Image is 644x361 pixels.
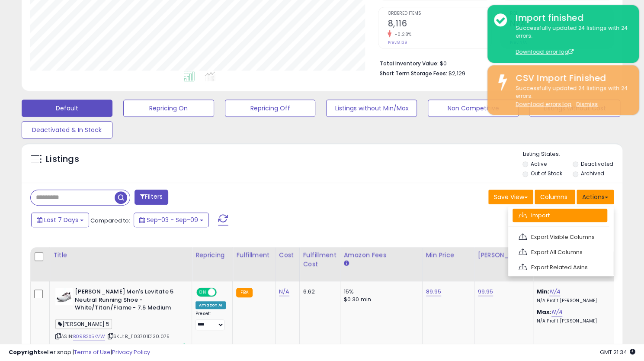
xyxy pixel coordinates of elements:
span: 2025-09-17 21:34 GMT [600,348,635,356]
a: Export Related Asins [513,261,607,274]
u: Dismiss [576,100,598,108]
a: Import [513,209,607,222]
button: Default [22,100,112,117]
button: Last 7 Days [31,213,89,227]
button: Save View [488,190,533,204]
label: Active [531,160,547,168]
div: Title [53,251,188,260]
button: Non Competitive [428,100,519,117]
span: Sep-03 - Sep-09 [147,216,198,224]
b: Short Term Storage Fees: [379,70,447,77]
button: Filters [135,190,168,205]
li: $0 [379,58,607,68]
label: Archived [581,170,604,177]
a: Download error log [516,48,574,55]
a: B09B2X5KVW [73,333,105,340]
button: Columns [535,190,575,204]
a: Download errors log [516,100,571,108]
button: Sep-03 - Sep-09 [134,213,209,227]
div: Repricing [195,251,229,260]
button: Deactivated & In Stock [22,121,112,139]
p: N/A Profit [PERSON_NAME] [537,298,609,304]
small: -0.28% [391,31,411,38]
h5: Listings [46,153,79,165]
div: Fulfillment Cost [303,251,336,269]
span: | SKU: B_1103701D130.075 [106,333,170,340]
a: N/A [279,287,289,296]
a: Export Visible Columns [513,230,607,244]
div: 15% [344,288,416,296]
div: Amazon Fees [344,251,419,260]
a: Terms of Use [74,348,111,356]
button: Repricing On [123,100,214,117]
button: Listings without Min/Max [326,100,417,117]
small: Prev: 8,139 [388,40,407,45]
span: Compared to: [90,216,130,225]
span: OFF [215,289,229,296]
div: Successfully updated 24 listings with 24 errors. [509,84,632,109]
strong: Copyright [9,348,40,356]
label: Deactivated [581,160,613,168]
span: Columns [540,193,567,201]
div: ASIN: [55,288,185,350]
p: Listing States: [522,150,622,158]
small: Amazon Fees. [344,260,349,268]
button: Actions [577,190,614,204]
a: N/A [551,308,562,316]
div: Fulfillment [236,251,271,260]
span: ON [197,289,208,296]
div: Amazon AI [195,301,226,309]
a: N/A [549,287,560,296]
a: Export All Columns [513,245,607,259]
div: [PERSON_NAME] [478,251,529,260]
div: Import finished [509,12,632,24]
b: Min: [537,287,550,296]
b: [PERSON_NAME] Men's Levitate 5 Neutral Running Shoe - White/Titan/Flame - 7.5 Medium [75,288,180,314]
div: CSV Import Finished [509,72,632,84]
div: seller snap | | [9,348,150,357]
a: Privacy Policy [112,348,150,356]
img: 41RGL1elCcL._SL40_.jpg [55,288,73,305]
p: N/A Profit [PERSON_NAME] [537,318,609,324]
button: Repricing Off [225,100,316,117]
span: Last 7 Days [44,216,78,224]
span: Ordered Items [388,11,491,16]
a: 89.95 [426,287,442,296]
small: FBA [236,288,252,297]
div: Successfully updated 24 listings with 24 errors. [509,24,632,56]
b: Max: [537,308,552,316]
span: [PERSON_NAME] 5 [55,319,112,329]
h2: 8,116 [388,19,491,30]
div: Min Price [426,251,471,260]
div: $0.30 min [344,296,416,303]
label: Out of Stock [531,170,562,177]
a: 99.95 [478,287,493,296]
div: 6.62 [303,288,333,296]
b: Total Inventory Value: [379,60,438,67]
span: $2,129 [448,69,465,77]
div: Preset: [195,311,226,330]
div: Cost [279,251,296,260]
